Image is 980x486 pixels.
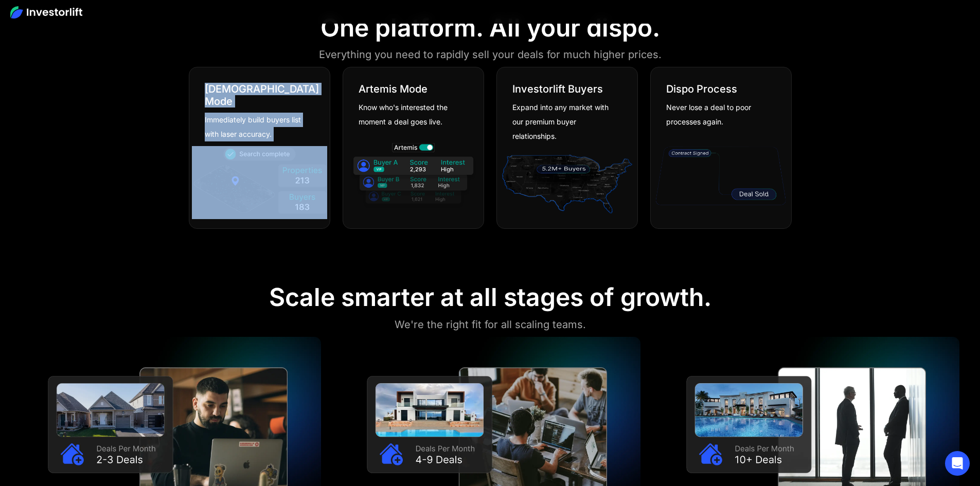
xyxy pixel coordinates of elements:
div: Investorlift Buyers [512,83,603,95]
div: Open Intercom Messenger [945,451,970,476]
div: [DEMOGRAPHIC_DATA] Mode [205,83,319,107]
div: Immediately build buyers list with laser accuracy. [205,113,307,141]
div: Dispo Process [666,83,737,95]
div: Know who's interested the moment a deal goes live. [359,100,460,129]
div: Scale smarter at all stages of growth. [269,282,711,312]
div: One platform. All your dispo. [320,13,660,43]
div: Never lose a deal to poor processes again. [666,100,768,129]
div: Everything you need to rapidly sell your deals for much higher prices. [319,46,662,63]
div: Expand into any market with our premium buyer relationships. [512,100,614,143]
div: Artemis Mode [359,83,427,95]
div: We're the right fit for all scaling teams. [395,316,586,333]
